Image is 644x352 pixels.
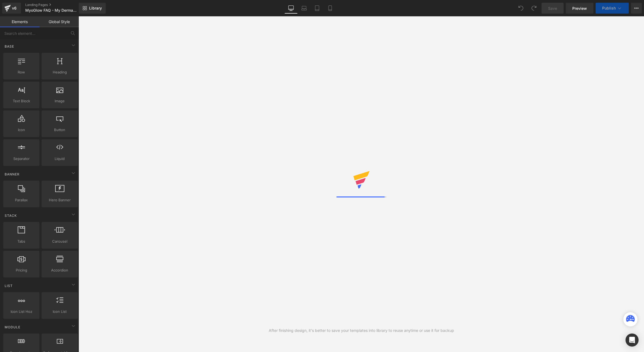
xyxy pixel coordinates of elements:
[572,5,587,11] span: Preview
[298,3,311,14] a: Laptop
[5,267,38,273] span: Pricing
[43,239,76,244] span: Carousel
[5,197,38,203] span: Parallax
[566,3,593,14] a: Preview
[11,5,18,12] div: v6
[324,3,337,14] a: Mobile
[269,328,454,334] div: After finishing design, it's better to save your templates into library to reuse anytime or use i...
[89,6,102,11] span: Library
[43,309,76,314] span: Icon List
[2,3,21,14] a: v6
[43,267,76,273] span: Accordion
[43,98,76,104] span: Image
[5,127,38,133] span: Icon
[548,5,557,11] span: Save
[529,3,539,14] button: Redo
[43,197,76,203] span: Hero Banner
[5,309,38,314] span: Icon List Hoz
[43,69,76,75] span: Heading
[25,8,77,13] span: MyoGlow FAQ - My Derma Dream
[4,325,21,330] span: Module
[596,3,629,14] button: Publish
[4,172,20,177] span: Banner
[5,98,38,104] span: Text Block
[4,213,17,218] span: Stack
[4,44,15,49] span: Base
[626,334,639,347] div: Open Intercom Messenger
[515,3,526,14] button: Undo
[4,283,13,288] span: List
[5,156,38,162] span: Separator
[43,156,76,162] span: Liquid
[602,6,616,10] span: Publish
[311,3,324,14] a: Tablet
[43,127,76,133] span: Button
[79,3,106,14] a: New Library
[285,3,298,14] a: Desktop
[39,16,79,27] a: Global Style
[25,3,88,7] a: Landing Pages
[5,69,38,75] span: Row
[5,239,38,244] span: Tabs
[631,3,642,14] button: More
